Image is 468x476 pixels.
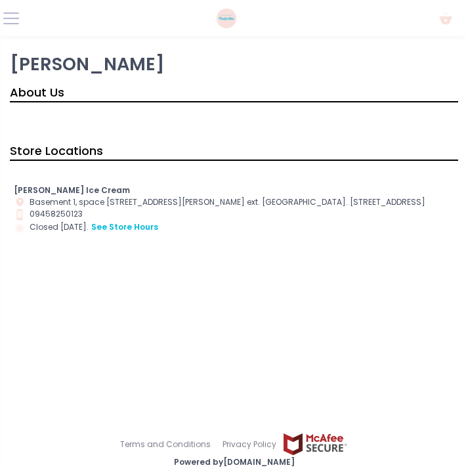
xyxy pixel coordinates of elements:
[10,142,458,161] div: Store Locations
[217,9,236,28] img: logo
[10,83,458,102] div: About Us
[282,433,348,456] img: mcafee-secure
[14,196,454,209] div: Basement 1, space [STREET_ADDRESS][PERSON_NAME] ext. [GEOGRAPHIC_DATA]. [STREET_ADDRESS]
[120,433,217,456] a: Terms and Conditions
[14,208,454,221] div: 09458250123
[14,184,130,196] b: [PERSON_NAME] Ice Cream
[91,221,159,234] button: see store hours
[217,433,282,456] a: Privacy Policy
[14,221,454,234] div: Closed [DATE].
[10,54,458,76] p: [PERSON_NAME]
[174,456,295,467] a: Powered by[DOMAIN_NAME]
